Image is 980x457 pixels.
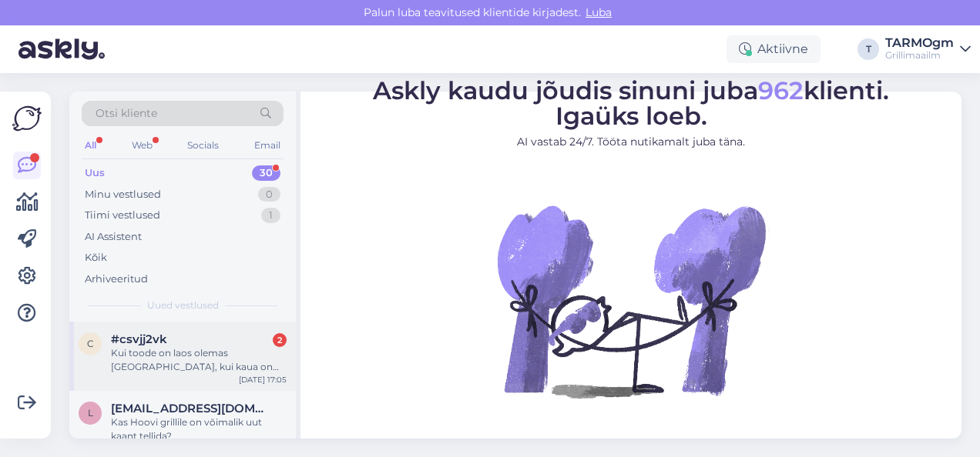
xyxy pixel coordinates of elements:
[87,338,94,349] span: c
[111,415,287,443] div: Kas Hoovi grillile on võimalik uut kaant tellida?
[261,208,280,223] div: 1
[727,35,821,63] div: Aktiivne
[273,333,287,347] div: 2
[111,346,287,374] div: Kui toode on laos olemas [GEOGRAPHIC_DATA], kui kaua on tarneaeg?
[258,187,280,202] div: 0
[85,272,148,287] div: Arhiveeritud
[82,135,99,155] div: All
[96,105,157,122] span: Otsi kliente
[239,374,287,385] div: [DATE] 17:05
[85,229,142,245] div: AI Assistent
[373,75,889,131] span: Askly kaudu jõudis sinuni juba klienti. Igaüks loeb.
[147,299,219,312] span: Uued vestlused
[252,165,280,181] div: 30
[251,135,284,155] div: Email
[85,165,105,181] div: Uus
[758,75,804,105] span: 962
[184,135,222,155] div: Socials
[85,250,107,265] div: Kõik
[88,407,93,419] span: l
[581,5,616,19] span: Luba
[885,49,954,62] div: Grillimaailm
[492,162,770,439] img: No Chat active
[373,134,889,150] p: AI vastab 24/7. Tööta nutikamalt juba täna.
[111,332,167,346] span: #csvjj2vk
[857,38,879,60] div: T
[885,37,954,49] div: TARMOgm
[129,135,156,155] div: Web
[111,402,271,415] span: linnotiiu@gmail.com
[885,37,971,62] a: TARMOgmGrillimaailm
[12,104,42,133] img: Askly Logo
[85,208,160,223] div: Tiimi vestlused
[85,187,161,202] div: Minu vestlused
